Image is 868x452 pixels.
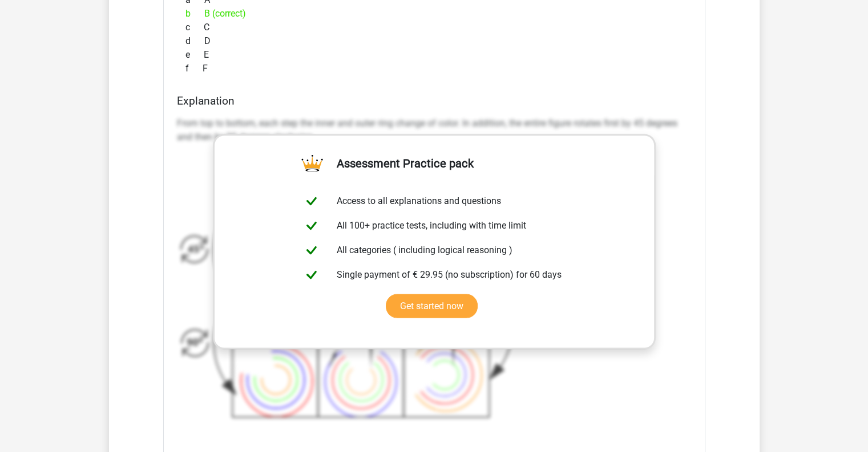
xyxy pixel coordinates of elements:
div: F [177,62,692,75]
span: e [185,48,204,62]
div: E [177,48,692,62]
span: b [185,7,204,21]
p: From top to bottom, each step the inner and outer ring change of color. In addition, the entire f... [177,116,692,143]
div: D [177,34,692,48]
div: C [177,21,692,34]
span: f [185,62,203,75]
span: c [185,21,204,34]
h4: Explanation [177,94,692,107]
a: Get started now [386,294,478,318]
span: d [185,34,204,48]
div: B (correct) [177,7,692,21]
